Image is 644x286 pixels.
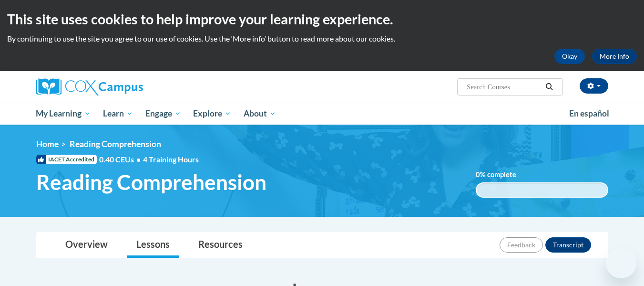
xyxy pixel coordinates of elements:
a: Explore [187,103,237,125]
a: My Learning [30,103,97,125]
span: Learn [103,108,133,119]
button: Okay [554,49,585,64]
input: Search Courses [466,81,542,93]
a: Learn [97,103,139,125]
span: IACET Accredited [36,155,97,164]
span: • [136,155,141,164]
span: Engage [145,108,181,119]
button: Account Settings [580,78,608,94]
span: Reading Comprehension [70,139,161,149]
span: En español [569,108,609,118]
span: My Learning [36,108,91,119]
span: About [244,108,276,119]
div: Main menu [22,103,623,125]
span: 4 Training Hours [143,155,199,164]
iframe: Button to launch messaging window [606,248,636,278]
label: % complete [476,169,531,180]
a: Home [36,139,59,149]
a: En español [563,104,615,124]
span: Reading Comprehension [36,169,266,195]
span: Explore [193,108,231,119]
a: Lessons [127,233,179,258]
img: Cox Campus [36,78,143,95]
button: Feedback [500,237,543,253]
a: More Info [592,49,637,64]
span: 0.40 CEUs [99,154,143,165]
a: Resources [189,233,252,258]
button: Transcript [545,237,591,253]
a: About [237,103,282,125]
button: Search [542,81,556,93]
h2: This site uses cookies to help improve your learning experience. [7,10,637,29]
a: Overview [56,233,117,258]
span: 0 [476,170,480,179]
a: Engage [139,103,187,125]
p: By continuing to use the site you agree to our use of cookies. Use the ‘More info’ button to read... [7,33,637,44]
a: Cox Campus [36,78,217,95]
